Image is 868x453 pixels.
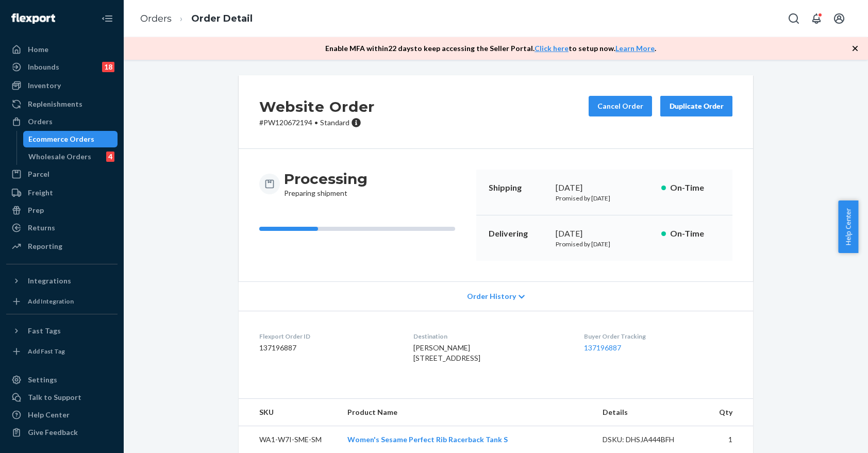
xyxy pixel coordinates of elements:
a: Returns [6,220,118,236]
a: Inbounds18 [6,59,118,75]
div: Duplicate Order [669,101,724,111]
div: Replenishments [28,99,82,109]
div: Ecommerce Orders [28,134,94,144]
div: Parcel [28,169,49,179]
span: [PERSON_NAME] [STREET_ADDRESS] [413,343,480,362]
a: Home [6,41,118,58]
a: Click here [535,44,569,53]
dt: Buyer Order Tracking [584,332,732,341]
div: [DATE] [556,182,653,194]
div: Fast Tags [28,326,61,336]
dt: Flexport Order ID [259,332,397,341]
button: Close Navigation [97,8,118,29]
h2: Website Order [259,96,375,118]
div: Help Center [28,410,70,420]
th: Details [594,399,708,426]
dt: Destination [413,332,567,341]
ol: breadcrumbs [132,4,261,34]
a: Ecommerce Orders [23,131,118,147]
span: Standard [320,118,349,127]
dd: 137196887 [259,343,397,353]
button: Give Feedback [6,424,118,441]
span: • [314,118,318,127]
a: 137196887 [584,343,621,352]
div: Give Feedback [28,427,78,438]
p: # PW120672194 [259,118,375,128]
a: Reporting [6,238,118,255]
div: DSKU: DHSJA444BFH [603,434,699,445]
div: Integrations [28,276,71,286]
div: Inventory [28,80,61,91]
div: Prep [28,205,44,215]
div: Inbounds [28,62,59,72]
div: Settings [28,375,57,385]
a: Orders [140,13,172,24]
a: Freight [6,184,118,201]
button: Integrations [6,273,118,289]
a: Replenishments [6,96,118,112]
a: Add Fast Tag [6,343,118,360]
div: Freight [28,188,53,198]
p: Delivering [489,228,547,240]
a: Order Detail [191,13,253,24]
div: Wholesale Orders [28,152,91,162]
div: Home [28,44,48,55]
a: Women's Sesame Perfect Rib Racerback Tank S [347,435,508,444]
button: Open account menu [829,8,849,29]
span: Order History [467,291,516,301]
a: Parcel [6,166,118,182]
p: Promised by [DATE] [556,194,653,203]
button: Cancel Order [589,96,652,116]
p: Promised by [DATE] [556,240,653,248]
th: Product Name [339,399,594,426]
p: Enable MFA within 22 days to keep accessing the Seller Portal. to setup now. . [325,43,656,54]
div: 18 [102,62,114,72]
a: Wholesale Orders4 [23,148,118,165]
div: Reporting [28,241,62,251]
div: Add Fast Tag [28,347,65,356]
a: Orders [6,113,118,130]
div: Returns [28,223,55,233]
div: 4 [106,152,114,162]
button: Fast Tags [6,323,118,339]
p: On-Time [670,228,720,240]
div: [DATE] [556,228,653,240]
div: Talk to Support [28,392,81,402]
p: Shipping [489,182,547,194]
div: Preparing shipment [284,170,368,198]
a: Help Center [6,407,118,423]
a: Learn More [615,44,655,53]
p: On-Time [670,182,720,194]
iframe: Opens a widget where you can chat to one of our agents [803,422,858,448]
button: Duplicate Order [660,96,732,116]
button: Open notifications [806,8,827,29]
div: Add Integration [28,297,74,306]
a: Inventory [6,77,118,94]
div: Orders [28,116,53,127]
button: Open Search Box [783,8,804,29]
a: Add Integration [6,293,118,310]
th: SKU [239,399,339,426]
h3: Processing [284,170,368,188]
button: Talk to Support [6,389,118,406]
a: Settings [6,372,118,388]
img: Flexport logo [11,13,55,24]
a: Prep [6,202,118,219]
th: Qty [708,399,753,426]
button: Help Center [838,200,858,253]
